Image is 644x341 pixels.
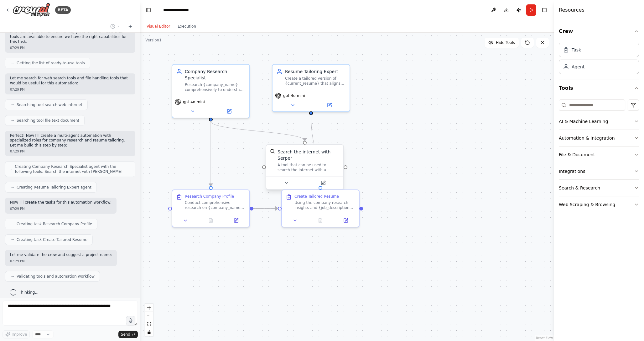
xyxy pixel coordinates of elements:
g: Edge from b5a4bd28-faab-4a63-a34b-580c82cd973a to 38ca324f-2178-476f-b556-46f3cfe812a0 [308,115,324,186]
div: Create Tailored Resume [294,194,339,199]
div: Crew [559,40,639,79]
span: Searching tool file text document [17,118,79,123]
button: No output available [307,217,334,224]
span: gpt-4o-mini [183,99,205,104]
button: Switch to previous chat [108,23,123,30]
span: Thinking... [19,290,39,295]
div: Resume Tailoring Expert [285,68,346,75]
button: Web Scraping & Browsing [559,196,639,213]
button: Start a new chat [125,23,135,30]
button: Automation & Integration [559,130,639,146]
div: Using the company research insights and {job_description}, analyze the current resume ({current_r... [294,200,355,210]
button: Hide Tools [485,38,519,48]
div: Version 1 [145,38,162,43]
div: Research {company_name} comprehensively to understand their business model, culture, values, rece... [185,82,246,92]
g: Edge from 166a5519-a607-47a0-8b55-2a6b199798b2 to a101450d-73ae-4b37-a150-88898fd3e11e [208,121,308,141]
button: Hide right sidebar [540,6,549,14]
button: fit view [145,320,153,328]
button: Tools [559,79,639,97]
div: Search the internet with Serper [278,149,340,161]
button: AI & Machine Learning [559,113,639,130]
div: A tool that can be used to search the internet with a search_query. Supports different search typ... [278,163,340,173]
span: Getting the list of ready-to-use tools [17,61,85,66]
span: Improve [12,332,27,337]
p: Now I'll create the tasks for this automation workflow: [10,200,112,205]
div: React Flow controls [145,304,153,336]
div: Resume Tailoring ExpertCreate a tailored version of {current_resume} that aligns with the {job_de... [272,64,350,112]
div: Task [572,47,581,53]
button: No output available [198,217,224,224]
div: SerperDevToolSearch the internet with SerperA tool that can be used to search the internet with a... [266,146,344,191]
p: Perfect! Now I'll create a multi-agent automation with specialized roles for company research and... [10,133,130,148]
span: Validating tools and automation workflow [17,274,95,279]
button: Integrations [559,163,639,179]
button: Open in side panel [335,217,356,224]
div: Company Research Specialist [185,68,246,81]
h4: Resources [559,6,584,14]
span: Searching tool search web internet [17,102,82,107]
p: Let me search for web search tools and file handling tools that would be useful for this automation: [10,76,130,86]
button: Visual Editor [143,23,174,30]
div: 07:29 PM [10,149,130,154]
button: Open in side panel [211,108,247,115]
button: File & Document [559,147,639,163]
g: Edge from 4d8f67d6-9bfd-488b-ae48-c87de207e909 to 38ca324f-2178-476f-b556-46f3cfe812a0 [253,205,278,212]
div: 07:29 PM [10,45,130,50]
span: Send [121,332,130,337]
span: gpt-4o-mini [283,93,305,98]
button: Search & Research [559,180,639,196]
span: Creating Company Research Specialist agent with the following tools: Search the internet with [PE... [15,164,130,174]
div: Research Company Profile [185,194,234,199]
button: Click to speak your automation idea [126,316,135,325]
div: Company Research SpecialistResearch {company_name} comprehensively to understand their business m... [172,64,250,118]
span: Hide Tools [496,40,515,45]
button: Send [118,331,138,338]
div: Create a tailored version of {current_resume} that aligns with the {job_description} and company ... [285,76,346,86]
div: Tools [559,97,639,218]
img: SerperDevTool [270,149,275,154]
button: toggle interactivity [145,328,153,336]
img: Logo [13,3,50,17]
button: Open in side panel [305,179,341,187]
div: Research Company ProfileConduct comprehensive research on {company_name} to gather insights about... [172,189,250,227]
div: 07:29 PM [10,87,130,92]
button: Improve [3,330,30,338]
div: Create Tailored ResumeUsing the company research insights and {job_description}, analyze the curr... [281,189,360,227]
button: Crew [559,23,639,40]
button: zoom in [145,304,153,312]
div: Conduct comprehensive research on {company_name} to gather insights about their business model, c... [185,200,246,210]
button: Open in side panel [312,101,347,109]
span: Creating task Create Tailored Resume [17,237,87,242]
p: I'll help you build an automation that researches companies and tailors your resume accordingly. ... [10,25,130,44]
button: Open in side panel [225,217,247,224]
span: Creating Resume Tailoring Expert agent [17,185,91,190]
button: Hide left sidebar [144,6,153,14]
div: BETA [55,6,71,14]
g: Edge from 166a5519-a607-47a0-8b55-2a6b199798b2 to 4d8f67d6-9bfd-488b-ae48-c87de207e909 [208,121,214,186]
button: zoom out [145,312,153,320]
a: React Flow attribution [536,336,553,340]
nav: breadcrumb [163,7,195,13]
p: Let me validate the crew and suggest a project name: [10,253,112,258]
div: 07:29 PM [10,259,112,264]
div: Agent [572,64,584,70]
span: Creating task Research Company Profile [17,221,92,226]
button: Execution [174,23,200,30]
div: 07:29 PM [10,206,112,211]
